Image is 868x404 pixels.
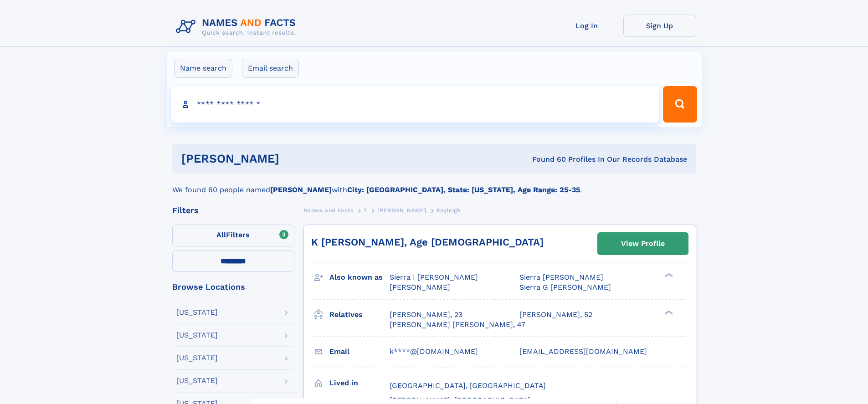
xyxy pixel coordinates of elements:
span: Sierra I [PERSON_NAME] [390,273,478,281]
span: [GEOGRAPHIC_DATA], [GEOGRAPHIC_DATA] [390,381,546,390]
div: [US_STATE] [176,332,218,339]
div: We found 60 people named with . [172,174,696,195]
h3: Lived in [329,375,390,391]
div: Found 60 Profiles In Our Records Database [406,154,687,164]
b: [PERSON_NAME] [270,185,332,194]
input: search input [171,86,659,123]
div: [US_STATE] [176,354,218,362]
label: Email search [242,59,299,78]
span: All [216,230,226,239]
h3: Also known as [329,270,390,285]
a: [PERSON_NAME] [377,205,426,216]
h3: Relatives [329,307,390,322]
h3: Email [329,344,390,359]
a: K [PERSON_NAME], Age [DEMOGRAPHIC_DATA] [311,236,544,248]
div: ❯ [663,309,673,315]
a: View Profile [598,233,688,255]
span: [EMAIL_ADDRESS][DOMAIN_NAME] [519,347,647,356]
label: Filters [172,225,294,246]
a: Log In [550,15,623,37]
div: [US_STATE] [176,377,218,384]
a: Sign Up [623,15,696,37]
label: Name search [174,59,232,78]
span: T [364,207,367,214]
span: [PERSON_NAME] [377,207,426,214]
h1: [PERSON_NAME] [181,153,406,164]
div: Browse Locations [172,283,294,291]
div: [US_STATE] [176,309,218,316]
span: Sierra G [PERSON_NAME] [519,283,611,291]
div: ❯ [663,272,673,278]
a: T [364,205,367,216]
span: [PERSON_NAME] [390,283,450,291]
span: Kayleigh [437,207,461,214]
a: [PERSON_NAME] [PERSON_NAME], 47 [390,320,525,330]
div: Filters [172,206,294,215]
a: [PERSON_NAME], 23 [390,310,462,320]
b: City: [GEOGRAPHIC_DATA], State: [US_STATE], Age Range: 25-35 [347,185,580,194]
img: Logo Names and Facts [172,15,303,39]
div: View Profile [621,233,665,254]
button: Search Button [663,86,697,123]
span: Sierra [PERSON_NAME] [519,273,603,281]
a: Names and Facts [303,205,354,216]
a: [PERSON_NAME], 52 [519,310,592,320]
